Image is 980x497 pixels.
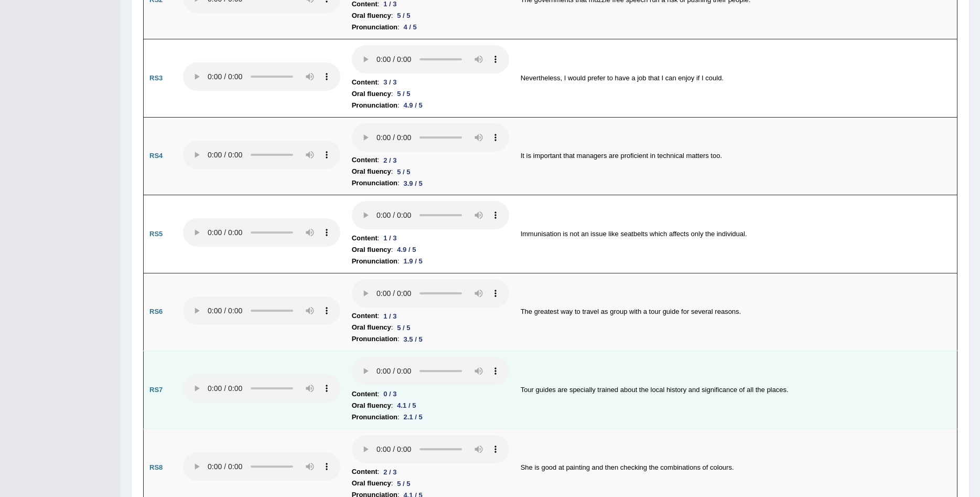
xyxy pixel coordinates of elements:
[515,195,957,273] td: Immunisation is not an issue like seatbelts which affects only the individual.
[352,100,509,111] li: :
[352,256,397,267] b: Pronunciation
[400,334,427,345] div: 3.5 / 5
[515,39,957,118] td: Nevertheless, I would prefer to have a job that I can enjoy if I could.
[393,400,420,411] div: 4.1 / 5
[352,22,509,33] li: :
[352,466,509,478] li: :
[352,310,509,322] li: :
[393,244,420,255] div: 4.9 / 5
[379,232,401,244] div: 1 / 3
[352,322,509,333] li: :
[352,244,391,256] b: Oral fluency
[352,22,397,33] b: Pronunciation
[149,386,163,394] b: RS7
[352,177,509,189] li: :
[352,100,397,111] b: Pronunciation
[352,411,397,423] b: Pronunciation
[379,155,401,166] div: 2 / 3
[352,333,509,345] li: :
[352,400,509,411] li: :
[352,322,391,333] b: Oral fluency
[149,74,163,82] b: RS3
[400,22,421,33] div: 4 / 5
[352,10,391,22] b: Oral fluency
[393,322,414,333] div: 5 / 5
[149,463,163,471] b: RS8
[515,117,957,195] td: It is important that managers are proficient in technical matters too.
[400,100,427,111] div: 4.9 / 5
[352,10,509,22] li: :
[352,244,509,256] li: :
[352,166,509,177] li: :
[352,388,509,400] li: :
[352,478,391,489] b: Oral fluency
[352,154,509,166] li: :
[515,273,957,351] td: The greatest way to travel as group with a tour guide for several reasons.
[352,232,509,244] li: :
[149,308,163,315] b: RS6
[400,256,427,267] div: 1.9 / 5
[352,77,509,88] li: :
[379,388,401,399] div: 0 / 3
[352,256,509,267] li: :
[352,154,378,166] b: Content
[352,77,378,88] b: Content
[352,310,378,322] b: Content
[149,230,163,238] b: RS5
[149,152,163,160] b: RS4
[379,311,401,322] div: 1 / 3
[400,178,427,189] div: 3.9 / 5
[352,333,397,345] b: Pronunciation
[352,400,391,411] b: Oral fluency
[393,166,414,177] div: 5 / 5
[393,478,414,489] div: 5 / 5
[352,478,509,489] li: :
[352,88,391,100] b: Oral fluency
[352,388,378,400] b: Content
[352,177,397,189] b: Pronunciation
[352,411,509,423] li: :
[393,88,414,99] div: 5 / 5
[352,88,509,100] li: :
[400,411,427,422] div: 2.1 / 5
[393,10,414,21] div: 5 / 5
[352,466,378,478] b: Content
[352,166,391,177] b: Oral fluency
[352,232,378,244] b: Content
[515,351,957,429] td: Tour guides are specially trained about the local history and significance of all the places.
[379,77,401,88] div: 3 / 3
[379,467,401,478] div: 2 / 3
